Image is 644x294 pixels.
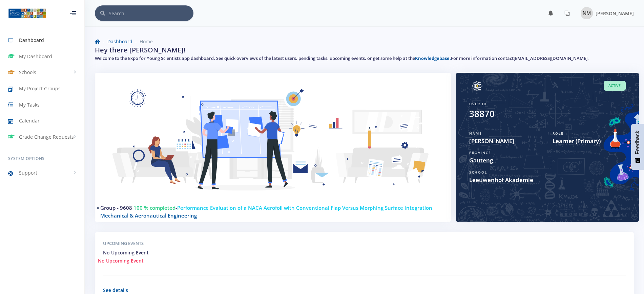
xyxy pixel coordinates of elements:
a: Knowledgebase. [415,55,451,61]
span: [PERSON_NAME] [596,10,634,17]
h5: Welcome to the Expo for Young Scientists app dashboard. See quick overviews of the latest users, ... [95,55,634,62]
span: Name [469,131,482,136]
span: Feedback [635,131,641,154]
a: See details [103,287,128,293]
a: Image placeholder [PERSON_NAME] [575,6,634,21]
span: My Project Groups [19,85,61,92]
span: Mechanical & Aeronautical Engineering [100,212,197,219]
span: Performance Evaluation of a NACA Aerofoil with Conventional Flap Versus Morphing Surface Integration [177,204,432,211]
li: Home [132,38,153,45]
a: [EMAIL_ADDRESS][DOMAIN_NAME] [514,55,587,61]
img: Image placeholder [581,7,593,19]
span: Learner (Primary) [553,137,626,145]
span: 100 % completed [133,204,175,211]
span: Calendar [19,117,40,124]
span: No Upcoming Event [98,257,144,264]
h4: - [100,204,440,219]
button: Feedback - Show survey [631,124,644,170]
h2: Hey there [PERSON_NAME]! [95,45,186,55]
a: Dashboard [107,38,132,45]
span: No Upcoming Event [103,249,149,256]
h5: Upcoming Events [103,240,626,247]
a: Group - 9608 [100,204,132,211]
input: Search [109,5,193,21]
img: ... [8,8,46,19]
div: 38870 [469,107,495,120]
span: Schools [19,69,36,76]
img: Image placeholder [469,81,485,91]
img: Learner [103,81,443,209]
span: Dashboard [19,37,44,44]
span: Province [469,150,491,155]
span: My Tasks [19,101,40,108]
span: School [469,170,487,175]
span: Role [553,131,564,136]
h6: System Options [8,156,76,162]
span: User ID [469,101,487,106]
span: Support [19,169,37,176]
span: Grade Change Requests [19,133,74,140]
span: My Dashboard [19,53,52,60]
nav: breadcrumb [95,38,634,45]
span: Gauteng [469,156,626,165]
span: [PERSON_NAME] [469,137,542,145]
span: Active [604,81,626,91]
span: Leeuwenhof Akademie [469,176,626,184]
